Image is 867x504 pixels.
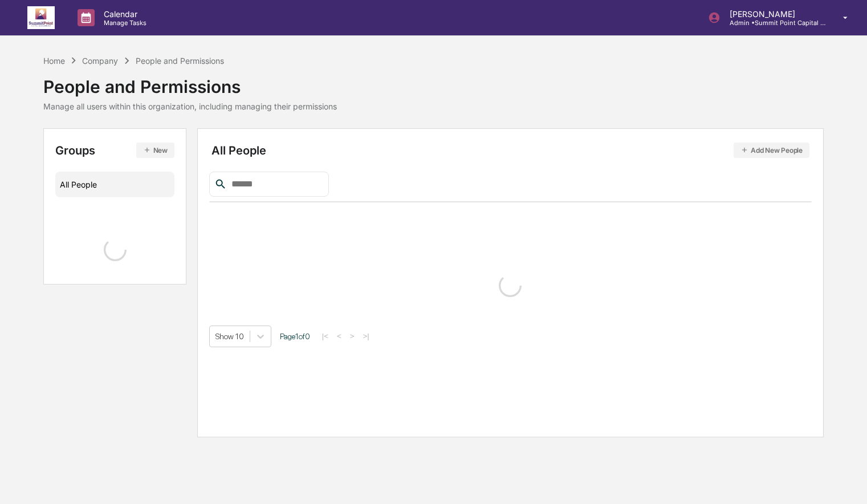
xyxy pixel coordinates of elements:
div: People and Permissions [43,67,337,97]
button: New [136,143,174,158]
button: < [333,331,345,341]
span: Page 1 of 0 [280,332,310,341]
div: Groups [55,143,174,158]
button: |< [319,331,332,341]
p: Admin • Summit Point Capital Management [721,19,827,27]
img: logo [27,6,55,29]
p: Calendar [95,9,152,19]
div: Company [82,56,118,66]
button: > [347,331,358,341]
div: All People [211,143,809,158]
div: Manage all users within this organization, including managing their permissions [43,101,337,111]
button: >| [360,331,373,341]
p: [PERSON_NAME] [721,9,827,19]
div: All People [60,175,170,194]
div: Home [43,56,65,66]
div: People and Permissions [136,56,224,66]
button: Add New People [734,143,809,158]
p: Manage Tasks [95,19,152,27]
